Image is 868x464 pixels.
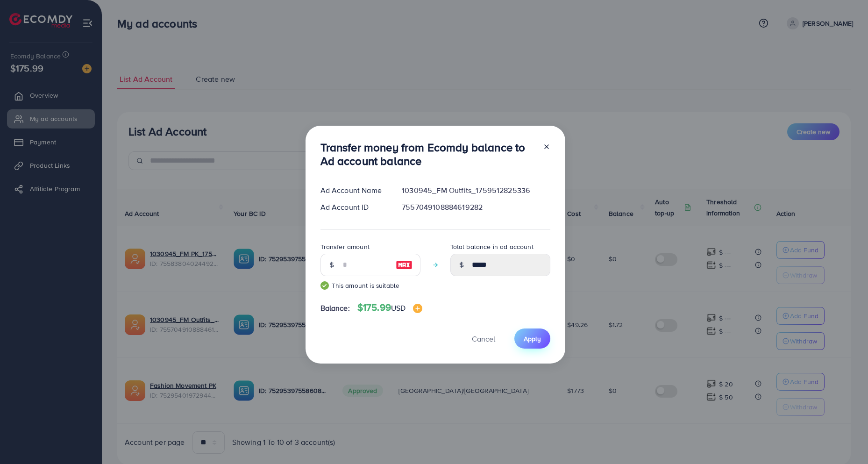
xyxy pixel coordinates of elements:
[357,302,423,314] h4: $175.99
[413,304,422,313] img: image
[320,281,329,290] img: guide
[391,303,406,313] span: USD
[514,328,550,349] button: Apply
[320,141,535,168] h3: Transfer money from Ecomdy balance to Ad account balance
[396,259,413,271] img: image
[450,242,534,251] label: Total balance in ad account
[313,202,395,213] div: Ad Account ID
[320,303,350,314] span: Balance:
[524,334,541,343] span: Apply
[460,328,507,349] button: Cancel
[828,422,861,457] iframe: Chat
[394,202,557,213] div: 7557049108884619282
[320,281,420,290] small: This amount is suitable
[320,242,370,251] label: Transfer amount
[472,334,495,344] span: Cancel
[313,185,395,196] div: Ad Account Name
[394,185,557,196] div: 1030945_FM Outfits_1759512825336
